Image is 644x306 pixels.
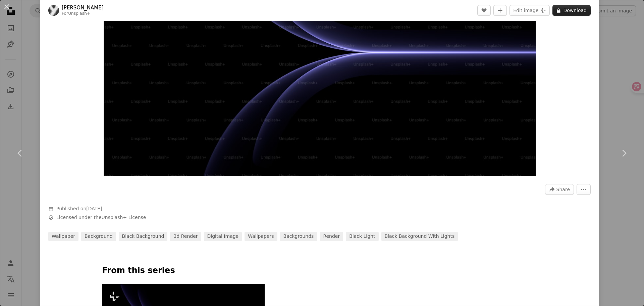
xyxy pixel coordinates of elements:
[320,232,343,241] a: render
[556,184,570,194] span: Share
[102,215,146,220] a: Unsplash+ License
[119,232,168,241] a: black background
[102,265,537,276] p: From this series
[346,232,378,241] a: black light
[493,5,507,16] button: Add to Collection
[577,184,591,195] button: More Actions
[545,184,574,195] button: Share this image
[48,5,59,16] img: Go to Aron Yigin's profile
[509,5,550,16] button: Edit image
[48,232,78,241] a: wallpaper
[604,121,644,185] a: Next
[86,206,102,211] time: January 31, 2023 at 1:06:59 PM GMT+5:30
[81,232,116,241] a: background
[477,5,491,16] button: Like
[56,206,102,211] span: Published on
[552,5,591,16] button: Download
[68,11,90,16] a: Unsplash+
[62,11,104,16] div: For
[280,232,317,241] a: backgrounds
[245,232,277,241] a: wallpapers
[204,232,242,241] a: digital image
[56,214,146,221] span: Licensed under the
[62,4,104,11] a: [PERSON_NAME]
[170,232,201,241] a: 3d render
[381,232,458,241] a: black background with lights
